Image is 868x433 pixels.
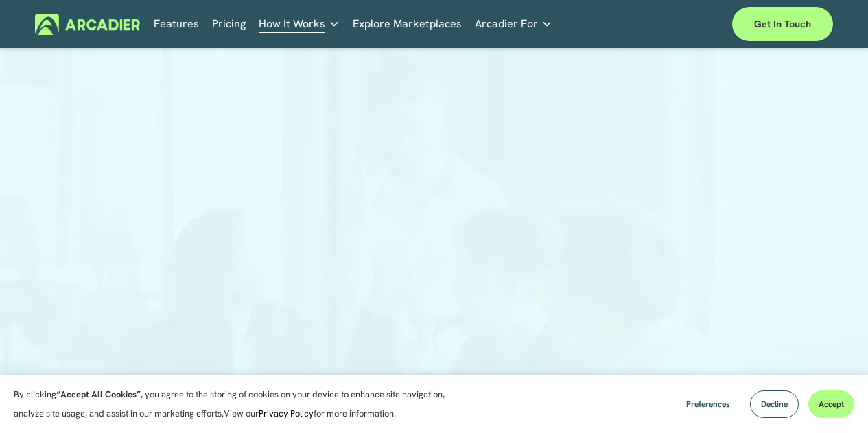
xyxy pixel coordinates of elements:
[353,14,462,35] a: Explore Marketplaces
[56,388,141,400] strong: “Accept All Cookies”
[686,399,730,410] span: Preferences
[475,14,552,35] a: folder dropdown
[819,399,844,410] span: Accept
[259,14,340,35] a: folder dropdown
[475,14,538,34] span: Arcadier For
[14,385,460,423] p: By clicking , you agree to the storing of cookies on your device to enhance site navigation, anal...
[154,14,199,35] a: Features
[212,14,246,35] a: Pricing
[259,408,314,419] a: Privacy Policy
[35,14,140,35] img: Arcadier
[750,390,799,418] button: Decline
[259,14,325,34] span: How It Works
[732,7,833,41] a: Get in touch
[761,399,788,410] span: Decline
[808,390,854,418] button: Accept
[676,390,740,418] button: Preferences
